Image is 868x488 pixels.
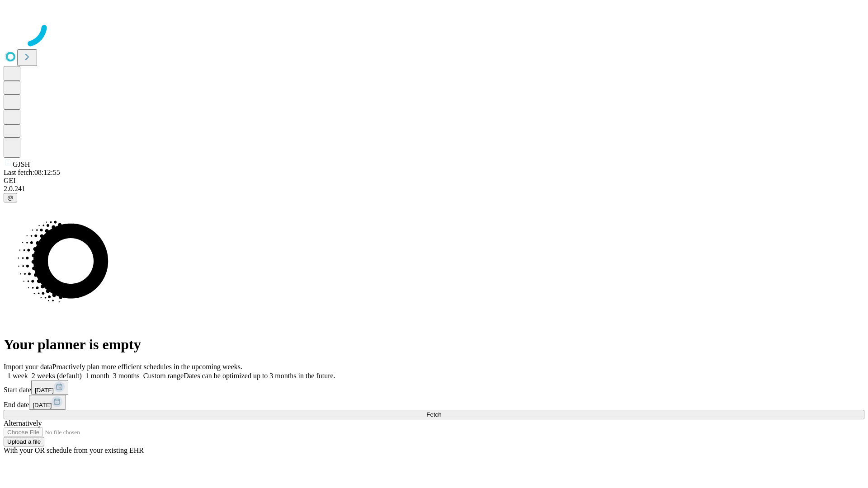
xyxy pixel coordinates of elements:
[35,387,54,394] span: [DATE]
[33,402,52,408] span: [DATE]
[7,194,14,201] span: @
[4,336,864,353] h1: Your planner is empty
[31,380,68,395] button: [DATE]
[4,446,144,454] span: With your OR schedule from your existing EHR
[4,169,60,176] span: Last fetch: 08:12:55
[4,177,864,185] div: GEI
[4,395,864,410] div: End date
[4,437,44,446] button: Upload a file
[426,411,441,418] span: Fetch
[52,363,242,371] span: Proactively plan more efficient schedules in the upcoming weeks.
[13,160,30,168] span: GJSH
[143,372,184,380] span: Custom range
[113,372,140,380] span: 3 months
[4,410,864,419] button: Fetch
[184,372,335,380] span: Dates can be optimized up to 3 months in the future.
[85,372,109,380] span: 1 month
[29,395,66,410] button: [DATE]
[4,419,42,427] span: Alternatively
[4,363,52,371] span: Import your data
[4,380,864,395] div: Start date
[4,185,864,193] div: 2.0.241
[7,372,28,380] span: 1 week
[32,372,82,380] span: 2 weeks (default)
[4,193,17,202] button: @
